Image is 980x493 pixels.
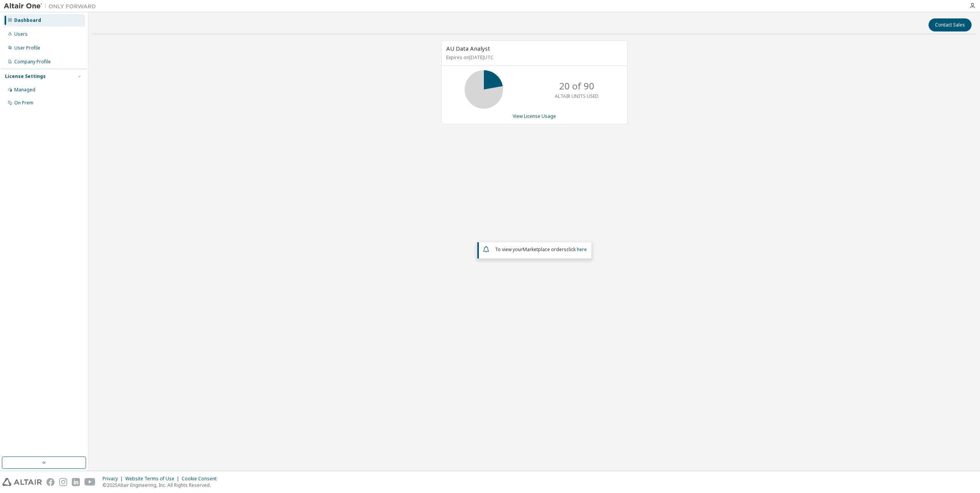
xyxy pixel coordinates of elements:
div: User Profile [14,45,40,51]
a: here [577,246,587,253]
span: AU Data Analyst [446,45,490,52]
p: ALTAIR UNITS USED [555,93,599,99]
img: instagram.svg [59,478,67,486]
div: Managed [14,87,35,93]
div: Privacy [103,476,125,482]
div: License Settings [5,73,46,79]
button: Contact Sales [929,18,972,31]
img: altair_logo.svg [2,478,42,486]
img: facebook.svg [46,478,55,486]
p: Expires on [DATE] UTC [446,54,621,61]
em: Marketplace orders [523,246,566,253]
div: Users [14,31,28,37]
p: © 2025 Altair Engineering, Inc. All Rights Reserved. [103,482,221,488]
div: Website Terms of Use [125,476,182,482]
div: Company Profile [14,59,51,65]
div: Cookie Consent [182,476,221,482]
img: Altair One [4,2,100,10]
div: On Prem [14,100,33,106]
span: To view your click [495,246,587,253]
a: View License Usage [513,113,556,119]
div: Dashboard [14,17,41,23]
img: youtube.svg [84,478,96,486]
img: linkedin.svg [72,478,80,486]
p: 20 of 90 [559,79,594,93]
